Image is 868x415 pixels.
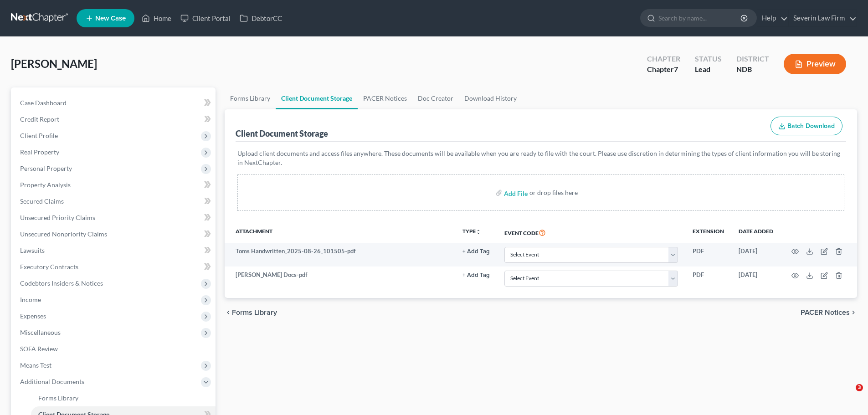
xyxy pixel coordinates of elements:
[757,10,788,26] a: Help
[459,87,522,109] a: Download History
[685,266,731,290] td: PDF
[20,214,95,221] span: Unsecured Priority Claims
[20,115,59,123] span: Credit Report
[731,222,781,243] th: Date added
[529,188,578,197] div: or drop files here
[358,87,412,109] a: PACER Notices
[13,226,216,242] a: Unsecured Nonpriority Claims
[801,309,857,316] button: PACER Notices chevron_right
[462,229,481,235] button: TYPEunfold_more
[20,296,41,303] span: Income
[837,384,859,406] iframe: Intercom live chat
[685,243,731,266] td: PDF
[685,222,731,243] th: Extension
[31,390,216,406] a: Forms Library
[20,328,61,336] span: Miscellaneous
[497,222,685,243] th: Event Code
[225,266,455,290] td: [PERSON_NAME] Docs-pdf
[674,65,678,73] span: 7
[225,222,455,243] th: Attachment
[235,10,287,26] a: DebtorCC
[236,128,328,139] div: Client Document Storage
[658,10,742,26] input: Search by name...
[20,148,59,156] span: Real Property
[736,64,769,75] div: NDB
[20,246,45,254] span: Lawsuits
[731,243,781,266] td: [DATE]
[225,87,276,109] a: Forms Library
[176,10,235,26] a: Client Portal
[412,87,459,109] a: Doc Creator
[462,272,490,278] button: + Add Tag
[20,132,58,139] span: Client Profile
[850,309,857,316] i: chevron_right
[856,384,863,391] span: 3
[647,54,680,64] div: Chapter
[20,230,107,238] span: Unsecured Nonpriority Claims
[225,309,277,316] button: chevron_left Forms Library
[462,247,490,256] a: + Add Tag
[462,249,490,255] button: + Add Tag
[770,117,842,136] button: Batch Download
[38,394,78,402] span: Forms Library
[20,181,71,189] span: Property Analysis
[20,345,58,353] span: SOFA Review
[13,177,216,193] a: Property Analysis
[20,312,46,320] span: Expenses
[225,243,455,266] td: Toms Handwritten_2025-08-26_101505-pdf
[232,309,277,316] span: Forms Library
[11,57,97,70] span: [PERSON_NAME]
[13,111,216,128] a: Credit Report
[137,10,176,26] a: Home
[13,259,216,275] a: Executory Contracts
[13,210,216,226] a: Unsecured Priority Claims
[789,10,857,26] a: Severin Law Firm
[13,341,216,357] a: SOFA Review
[20,263,78,271] span: Executory Contracts
[801,309,850,316] span: PACER Notices
[13,193,216,210] a: Secured Claims
[20,164,72,172] span: Personal Property
[20,361,51,369] span: Means Test
[237,149,844,167] p: Upload client documents and access files anywhere. These documents will be available when you are...
[787,122,835,130] span: Batch Download
[276,87,358,109] a: Client Document Storage
[13,242,216,259] a: Lawsuits
[695,54,722,64] div: Status
[95,15,126,22] span: New Case
[695,64,722,75] div: Lead
[20,279,103,287] span: Codebtors Insiders & Notices
[731,266,781,290] td: [DATE]
[20,378,84,385] span: Additional Documents
[476,229,481,235] i: unfold_more
[20,197,64,205] span: Secured Claims
[784,54,846,74] button: Preview
[647,64,680,75] div: Chapter
[13,95,216,111] a: Case Dashboard
[20,99,67,107] span: Case Dashboard
[736,54,769,64] div: District
[225,309,232,316] i: chevron_left
[462,271,490,279] a: + Add Tag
